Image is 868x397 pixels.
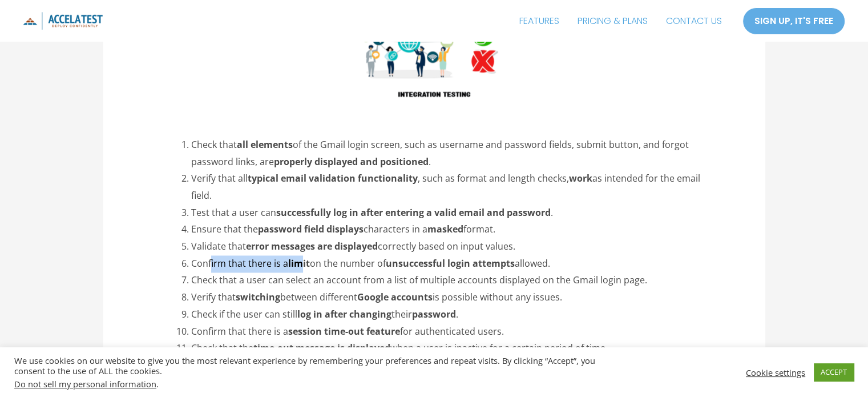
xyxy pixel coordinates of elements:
[236,291,280,303] strong: switching
[191,137,704,170] li: Check that of the Gmail login screen, such as username and password fields, submit button, and fo...
[427,223,463,235] strong: masked
[253,342,390,354] strong: time-out message is displayed
[191,238,704,255] li: Validate that correctly based on input values.
[191,255,704,272] li: Confirm that there is a on the number of allowed.
[237,138,293,151] strong: all elements
[191,221,704,238] li: Ensure that the characters in a format.
[357,291,433,303] strong: Google accounts
[14,378,156,390] a: Do not sell my personal information
[191,204,704,222] li: Test that a user can .
[412,308,456,320] strong: password
[657,7,731,35] a: CONTACT US
[276,206,551,219] strong: successfully log in after entering a valid email and password
[288,325,400,338] strong: session time-out feature
[510,7,731,35] nav: Site Navigation
[14,379,602,389] div: .
[568,7,657,35] a: PRICING & PLANS
[246,240,378,252] strong: error messages are displayed
[14,355,602,389] div: We use cookies on our website to give you the most relevant experience by remembering your prefer...
[742,7,845,35] a: SIGN UP, IT'S FREE
[191,340,704,357] li: Check that the when a user is inactive for a certain period of time.
[746,367,805,378] a: Cookie settings
[297,308,391,320] strong: log in after changing
[191,289,704,306] li: Verify that between different is possible without any issues.
[510,7,568,35] a: FEATURES
[274,155,429,168] strong: properly displayed and positioned
[248,172,418,185] strong: typical email validation functionality
[569,172,592,185] strong: work
[814,363,854,381] a: ACCEPT
[191,323,704,340] li: Confirm that there is a for authenticated users.
[191,170,704,204] li: Verify that all , such as format and length checks, as intended for the email field.
[23,12,103,30] img: icon
[258,223,364,235] strong: password field displays
[191,306,704,323] li: Check if the user can still their .
[386,257,515,270] strong: unsuccessful login attempts
[288,257,310,270] strong: limit
[191,272,704,289] li: Check that a user can select an account from a list of multiple accounts displayed on the Gmail l...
